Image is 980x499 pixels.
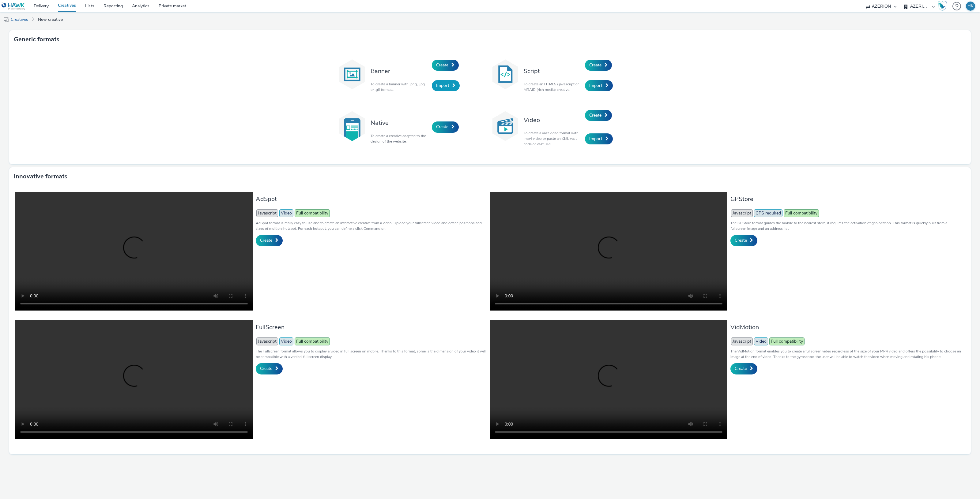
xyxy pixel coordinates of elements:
img: mobile [3,17,9,23]
h3: Native [371,119,429,127]
span: Create [589,62,601,68]
span: Full compatibility [769,337,805,345]
span: Import [436,83,449,88]
a: New creative [35,12,66,27]
a: Create [256,363,283,374]
span: Import [589,83,602,88]
a: Import [585,133,613,144]
span: Full compatibility [784,209,819,217]
span: Javascript [731,209,753,217]
a: Create [730,363,757,374]
h3: Generic formats [14,35,59,44]
span: Video [279,209,293,217]
span: Javascript [256,209,278,217]
h3: AdSpot [256,195,487,203]
p: The GPStore format guides the mobile to the nearest store, it requires the activation of geolocat... [730,220,962,231]
span: Video [279,337,293,345]
p: The Fullscreen format allows you to display a video in full screen on mobile. Thanks to this form... [256,348,487,359]
span: Create [735,366,747,371]
h3: Script [524,67,582,75]
a: Create [585,60,612,71]
p: The VidMotion format enables you to create a fullscreen video regardless of the size of your MP4 ... [730,348,962,359]
a: Import [432,80,460,91]
div: HK [967,2,974,11]
h3: VidMotion [730,323,962,331]
span: Import [589,136,602,142]
h3: GPStore [730,195,962,203]
p: To create a vast video format with .mp4 video or paste an XML vast code or vast URL. [524,130,582,147]
span: Video [754,337,768,345]
span: GPS required [754,209,782,217]
img: banner.svg [337,59,367,90]
img: undefined Logo [2,2,25,10]
p: To create an HTML5 / javascript or MRAID (rich media) creative. [524,81,582,92]
p: To create a banner with .png, .jpg or .gif formats. [371,81,429,92]
p: To create a creative adapted to the design of the website. [371,133,429,144]
span: Create [436,124,448,130]
span: Javascript [731,337,753,345]
a: Create [432,121,459,132]
p: AdSpot format is really easy to use and to create an interactive creative from a video. Upload yo... [256,220,487,231]
span: Full compatibility [295,337,330,345]
img: native.svg [337,111,367,141]
h3: Banner [371,67,429,75]
a: Hawk Academy [938,1,949,11]
span: Javascript [256,337,278,345]
img: video.svg [490,111,521,141]
span: Full compatibility [295,209,330,217]
img: code.svg [490,59,521,90]
a: Create [730,235,757,246]
span: Create [735,237,747,243]
img: Hawk Academy [938,1,947,11]
a: Import [585,80,613,91]
h3: Innovative formats [14,172,67,181]
span: Create [260,237,272,243]
a: Create [256,235,283,246]
a: Create [585,110,612,121]
h3: FullScreen [256,323,487,331]
h3: Video [524,116,582,124]
span: Create [260,366,272,371]
span: Create [589,112,601,118]
span: Create [436,62,448,68]
a: Create [432,60,459,71]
